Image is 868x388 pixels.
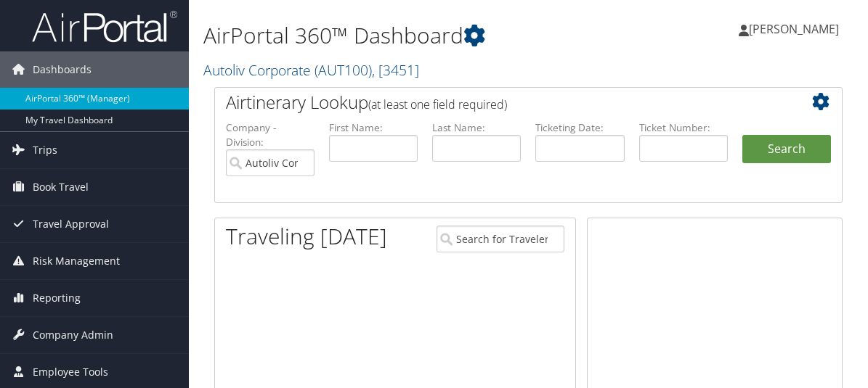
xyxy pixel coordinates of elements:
span: Risk Management [33,243,120,279]
input: Search for Traveler [437,226,565,252]
a: [PERSON_NAME] [739,7,853,51]
span: (at least one field required) [368,96,507,112]
span: Book Travel [33,169,89,205]
span: ( AUT100 ) [315,60,372,80]
button: Search [742,135,831,164]
label: Company - Division: [226,120,315,150]
span: [PERSON_NAME] [749,21,839,37]
span: Dashboards [33,51,92,88]
h1: AirPortal 360™ Dashboard [203,20,637,51]
a: Autoliv Corporate [203,60,419,80]
img: airportal-logo.png [32,9,177,44]
span: , [ 3451 ] [372,60,419,80]
h1: Traveling [DATE] [226,221,387,252]
span: Travel Approval [33,206,109,242]
span: Company Admin [33,317,113,353]
label: Ticket Number: [639,120,728,135]
label: Last Name: [432,120,521,135]
h2: Airtinerary Lookup [226,90,779,115]
label: First Name: [329,120,418,135]
span: Trips [33,132,57,168]
span: Reporting [33,280,81,316]
label: Ticketing Date: [535,120,624,135]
